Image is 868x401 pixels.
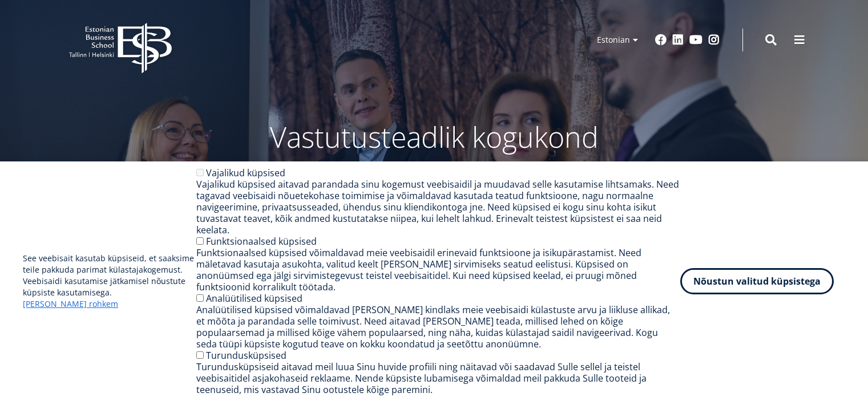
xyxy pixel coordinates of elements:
label: Funktsionaalsed küpsised [206,235,317,248]
a: [PERSON_NAME] rohkem [23,298,118,310]
div: Turundusküpsiseid aitavad meil luua Sinu huvide profiili ning näitavad või saadavad Sulle sellel ... [196,361,680,395]
a: Instagram [708,34,720,46]
p: See veebisait kasutab küpsiseid, et saaksime teile pakkuda parimat külastajakogemust. Veebisaidi ... [23,253,196,310]
a: Youtube [689,34,703,46]
p: Vastutusteadlik kogukond [132,120,737,154]
div: Analüütilised küpsised võimaldavad [PERSON_NAME] kindlaks meie veebisaidi külastuste arvu ja liik... [196,304,680,350]
div: Vajalikud küpsised aitavad parandada sinu kogemust veebisaidil ja muudavad selle kasutamise lihts... [196,179,680,236]
div: Funktsionaalsed küpsised võimaldavad meie veebisaidil erinevaid funktsioone ja isikupärastamist. ... [196,247,680,293]
button: Nõustun valitud küpsistega [680,268,834,294]
label: Analüütilised küpsised [206,292,302,305]
a: Linkedin [672,34,684,46]
label: Turundusküpsised [206,349,286,362]
label: Vajalikud küpsised [206,167,285,179]
a: Facebook [655,34,667,46]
